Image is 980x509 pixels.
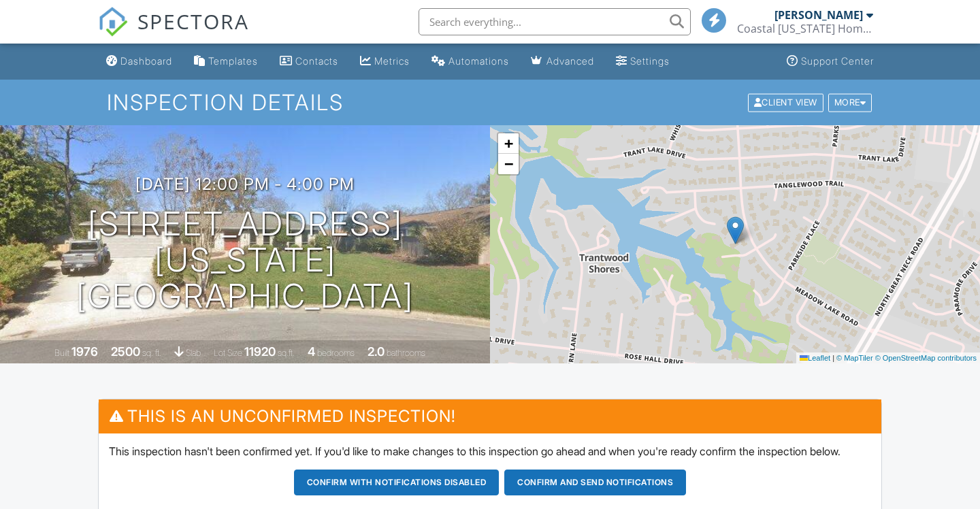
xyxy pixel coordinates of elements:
[355,49,415,74] a: Metrics
[295,55,338,67] div: Contacts
[135,175,355,193] h3: [DATE] 12:00 pm - 4:00 pm
[71,344,98,359] div: 1976
[610,49,675,74] a: Settings
[832,354,834,362] span: |
[374,55,410,67] div: Metrics
[54,348,69,358] span: Built
[142,348,161,358] span: sq. ft.
[186,348,201,358] span: slab
[387,348,425,358] span: bathrooms
[525,49,600,74] a: Advanced
[137,7,249,35] span: SPECTORA
[504,470,686,495] button: Confirm and send notifications
[774,8,863,22] div: [PERSON_NAME]
[244,344,276,359] div: 11920
[99,399,881,433] h3: This is an Unconfirmed Inspection!
[504,135,513,152] span: +
[317,348,355,358] span: bedrooms
[727,216,744,244] img: Marker
[111,344,140,359] div: 2500
[22,206,468,314] h1: [STREET_ADDRESS] [US_STATE][GEOGRAPHIC_DATA]
[189,49,263,74] a: Templates
[107,91,873,114] h1: Inspection Details
[875,354,977,362] a: © OpenStreetMap contributors
[747,97,827,107] a: Client View
[748,93,823,112] div: Client View
[214,348,242,358] span: Lot Size
[828,93,872,112] div: More
[308,344,315,359] div: 4
[800,354,830,362] a: Leaflet
[294,470,500,495] button: Confirm with notifications disabled
[630,55,670,67] div: Settings
[737,22,873,35] div: Coastal Virginia Home Inspections
[109,444,871,459] p: This inspection hasn't been confirmed yet. If you'd like to make changes to this inspection go ah...
[498,154,519,174] a: Zoom out
[801,55,874,67] div: Support Center
[498,133,519,154] a: Zoom in
[278,348,295,358] span: sq.ft.
[98,18,249,47] a: SPECTORA
[101,49,178,74] a: Dashboard
[419,8,691,35] input: Search everything...
[781,49,879,74] a: Support Center
[836,354,873,362] a: © MapTiler
[208,55,258,67] div: Templates
[546,55,594,67] div: Advanced
[98,7,128,37] img: The Best Home Inspection Software - Spectora
[120,55,172,67] div: Dashboard
[274,49,344,74] a: Contacts
[426,49,514,74] a: Automations (Basic)
[367,344,385,359] div: 2.0
[448,55,509,67] div: Automations
[504,155,513,172] span: −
